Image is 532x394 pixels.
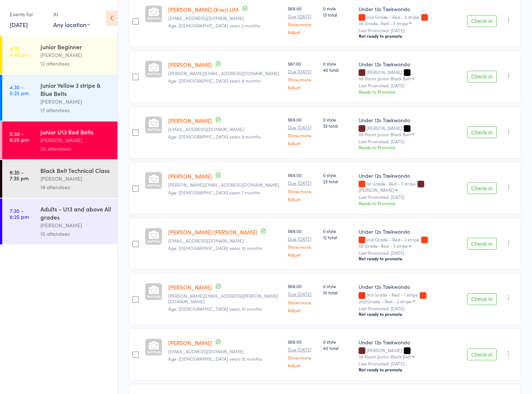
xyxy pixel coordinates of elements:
[53,20,90,29] div: Any location
[40,174,111,183] div: [PERSON_NAME]
[288,308,317,313] a: Adjust
[10,208,29,220] time: 7:30 - 8:25 pm
[168,6,239,13] a: [PERSON_NAME] (Kiwi) LIM
[40,183,111,191] div: 19 attendees
[168,22,260,29] span: Age: [DEMOGRAPHIC_DATA] years 2 months
[288,22,317,27] a: Show more
[359,311,461,317] div: Not ready to promote
[359,14,461,26] div: 2nd Grade - Red - 2 stripe
[10,84,29,96] time: 4:30 - 5:25 pm
[467,293,497,305] button: Check in
[168,305,262,312] span: Age: [DEMOGRAPHIC_DATA] years 10 months
[168,16,282,21] small: agnesker230513@gmail.com
[323,172,352,178] span: 0 style
[467,15,497,27] button: Check in
[323,123,352,129] span: 33 total
[288,300,317,305] a: Show more
[168,71,282,76] small: rachelle.marshall86@gmail.com
[288,5,317,34] div: $69.00
[288,141,317,146] a: Adjust
[288,197,317,201] a: Adjust
[288,125,317,130] small: Due [DATE]
[168,189,260,196] span: Age: [DEMOGRAPHIC_DATA] years 7 months
[359,33,461,39] div: Not ready to promote
[168,61,212,69] a: [PERSON_NAME]
[359,194,461,200] small: Last Promoted: [DATE]
[288,283,317,312] div: $69.00
[359,338,461,346] div: Under 12s Taekwondo
[359,367,461,373] div: Not ready to promote
[359,89,461,95] div: Ready to Promote
[288,236,317,241] small: Due [DATE]
[288,291,317,297] small: Due [DATE]
[359,5,461,13] div: Under 12s Taekwondo
[10,169,29,181] time: 6:35 - 7:35 pm
[359,60,461,68] div: Under 12s Taekwondo
[359,70,461,81] div: [PERSON_NAME]
[40,144,111,153] div: 25 attendees
[323,67,352,73] span: 40 total
[359,28,461,33] small: Last Promoted: [DATE]
[40,51,111,59] div: [PERSON_NAME]
[168,349,282,354] small: shelly08kap@gmail.com
[359,237,461,248] div: 2nd Grade - Red - 2 stripe
[359,283,461,290] div: Under 12s Taekwondo
[288,244,317,249] a: Show more
[359,132,411,137] div: 1st Poom Junior Black Belt
[168,355,262,362] span: Age: [DEMOGRAPHIC_DATA] years 10 months
[359,83,461,88] small: Last Promoted: [DATE]
[323,228,352,234] span: 0 style
[467,348,497,360] button: Check in
[359,292,461,303] div: 3rd Grade - Red - 1 stripe
[40,166,111,174] div: Black Belt Technical Class
[288,133,317,138] a: Show more
[10,131,29,143] time: 5:30 - 6:25 pm
[323,178,352,184] span: 23 total
[2,75,117,121] a: 4:30 -5:25 pmJunior Yellow 3 stripe & Blue Belts[PERSON_NAME]17 attendees
[288,252,317,257] a: Adjust
[323,116,352,123] span: 0 style
[359,361,461,366] small: Last Promoted: [DATE]
[168,293,282,304] small: liza.raynes@gmail.com
[40,230,111,238] div: 15 attendees
[288,85,317,90] a: Adjust
[323,11,352,18] span: 13 total
[168,238,282,243] small: Rawal1982@gmail.com
[288,228,317,257] div: $69.00
[359,172,461,179] div: Under 12s Taekwondo
[40,221,111,230] div: [PERSON_NAME]
[359,243,408,248] div: 1st Grade- Red - 3 stripe
[2,121,117,159] a: 5:30 -6:25 pmJunior U13 Red Belts[PERSON_NAME]25 attendees
[40,43,111,51] div: Junior Beginner
[2,198,117,244] a: 7:30 -8:25 pmAdults - U13 and above All grades[PERSON_NAME]15 attendees
[359,354,411,359] div: 1st Poom Junior Black Belt
[168,182,282,187] small: jai.nunn@vline.com.au
[40,205,111,221] div: Adults - U13 and above All grades
[288,338,317,368] div: $69.00
[359,139,461,144] small: Last Promoted: [DATE]
[359,306,461,311] small: Last Promoted: [DATE]
[288,60,317,90] div: $87.00
[288,172,317,201] div: $69.00
[10,46,29,57] time: 4:00 - 4:40 pm
[288,69,317,74] small: Due [DATE]
[2,160,117,198] a: 6:35 -7:35 pmBlack Belt Technical Class[PERSON_NAME]19 attendees
[2,36,117,74] a: 4:00 -4:40 pmJunior Beginner[PERSON_NAME]12 attendees
[288,189,317,194] a: Show more
[359,126,461,137] div: [PERSON_NAME]
[288,347,317,352] small: Due [DATE]
[359,250,461,256] small: Last Promoted: [DATE]
[323,283,352,289] span: 0 style
[40,97,111,106] div: [PERSON_NAME]
[323,234,352,240] span: 12 total
[10,20,28,29] a: [DATE]
[323,60,352,67] span: 0 style
[40,81,111,97] div: Junior Yellow 3 stripe & Blue Belts
[10,8,46,20] div: Events for
[359,116,461,124] div: Under 12s Taekwondo
[288,180,317,186] small: Due [DATE]
[359,256,461,261] div: Not ready to promote
[323,338,352,345] span: 0 style
[467,71,497,83] button: Check in
[288,355,317,360] a: Show more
